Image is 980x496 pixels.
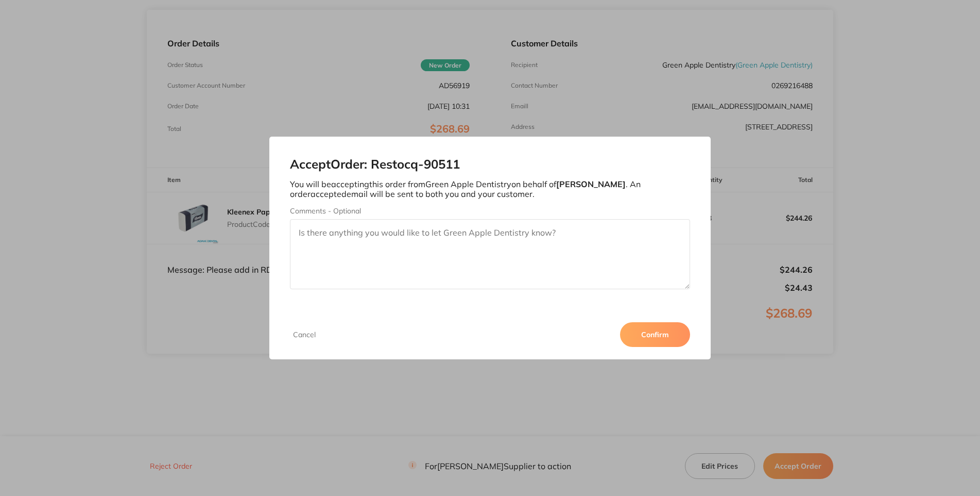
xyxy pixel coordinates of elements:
button: Cancel [290,330,319,339]
p: You will be accepting this order from Green Apple Dentistry on behalf of . An order accepted emai... [290,179,690,199]
button: Confirm [620,322,690,347]
h2: Accept Order: Restocq- 90511 [290,157,690,172]
b: [PERSON_NAME] [556,179,626,189]
label: Comments - Optional [290,207,690,215]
